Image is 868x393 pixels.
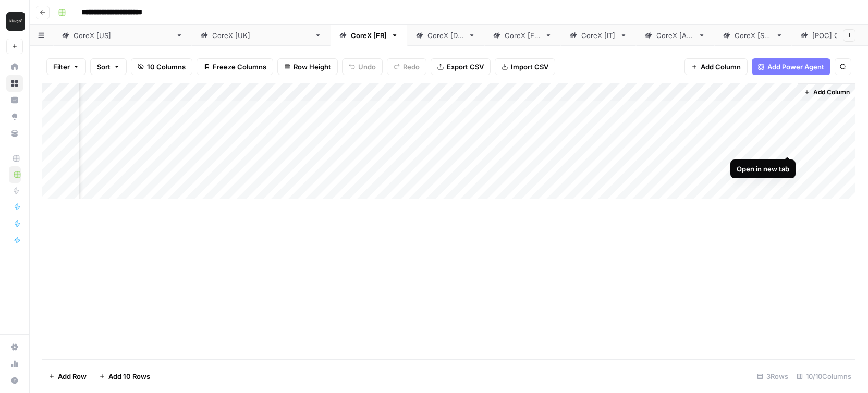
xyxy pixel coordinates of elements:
[42,368,93,385] button: Add Row
[93,368,156,385] button: Add 10 Rows
[108,371,150,382] span: Add 10 Rows
[407,25,484,46] a: CoreX [DE]
[561,25,636,46] a: CoreX [IT]
[403,62,420,72] span: Redo
[213,62,266,72] span: Freeze Columns
[6,125,23,142] a: Your Data
[735,30,772,41] div: CoreX [SG]
[6,12,25,31] img: Klaviyo Logo
[6,58,23,75] a: Home
[358,62,376,72] span: Undo
[387,58,426,75] button: Redo
[714,25,792,46] a: CoreX [SG]
[495,58,555,75] button: Import CSV
[342,58,383,75] button: Undo
[197,58,273,75] button: Freeze Columns
[6,372,23,389] button: Help + Support
[813,88,850,97] span: Add Column
[351,30,387,41] div: CoreX [FR]
[684,58,748,75] button: Add Column
[192,25,331,46] a: CoreX [[GEOGRAPHIC_DATA]]
[701,62,741,72] span: Add Column
[90,58,127,75] button: Sort
[737,164,789,174] div: Open in new tab
[6,8,23,34] button: Workspace: Klaviyo
[147,62,186,72] span: 10 Columns
[767,62,824,72] span: Add Power Agent
[6,92,23,108] a: Insights
[294,62,331,72] span: Row Height
[6,75,23,92] a: Browse
[6,108,23,125] a: Opportunities
[427,30,464,41] div: CoreX [DE]
[212,30,310,41] div: CoreX [[GEOGRAPHIC_DATA]]
[46,58,86,75] button: Filter
[97,62,111,72] span: Sort
[800,85,854,99] button: Add Column
[447,62,484,72] span: Export CSV
[581,30,616,41] div: CoreX [IT]
[277,58,338,75] button: Row Height
[331,25,407,46] a: CoreX [FR]
[484,25,561,46] a: CoreX [ES]
[792,368,855,385] div: 10/10 Columns
[53,25,192,46] a: CoreX [[GEOGRAPHIC_DATA]]
[656,30,694,41] div: CoreX [AU]
[511,62,548,72] span: Import CSV
[636,25,714,46] a: CoreX [AU]
[753,368,792,385] div: 3 Rows
[752,58,830,75] button: Add Power Agent
[6,355,23,372] a: Usage
[53,62,70,72] span: Filter
[74,30,172,41] div: CoreX [[GEOGRAPHIC_DATA]]
[505,30,541,41] div: CoreX [ES]
[431,58,491,75] button: Export CSV
[131,58,192,75] button: 10 Columns
[6,339,23,355] a: Settings
[58,371,87,382] span: Add Row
